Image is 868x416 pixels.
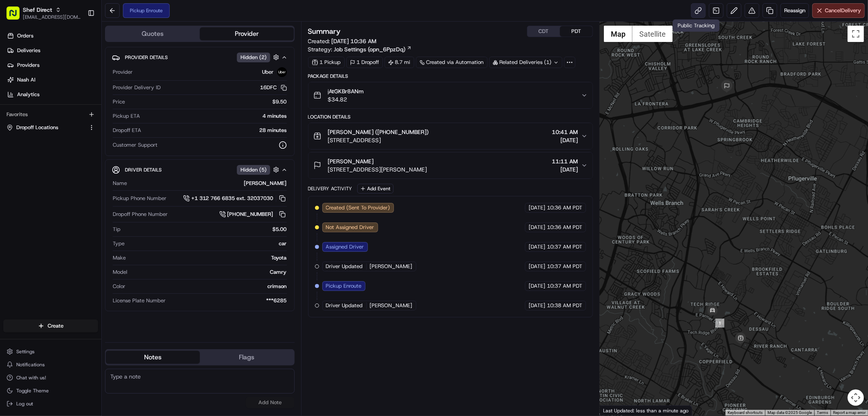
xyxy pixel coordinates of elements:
span: Make [113,254,126,262]
span: 10:37 AM PDT [547,282,582,290]
button: Log out [3,398,98,409]
span: [DATE] [529,243,545,251]
a: Analytics [3,88,101,101]
span: [STREET_ADDRESS][PERSON_NAME] [328,165,427,174]
button: Shef Direct[EMAIL_ADDRESS][DOMAIN_NAME] [3,3,84,23]
img: uber-new-logo.jpeg [277,67,287,77]
button: Settings [3,346,98,357]
a: Job Settings (opn_6PpzDq) [334,45,412,53]
a: Powered byPylon [57,180,98,186]
span: Assigned Driver [326,243,364,251]
div: 1 [715,319,724,328]
a: 💻API Documentation [66,157,134,172]
span: Price [113,98,125,106]
span: Color [113,283,125,290]
button: Add Event [357,184,394,194]
span: Customer Support [113,141,157,149]
span: Toggle Theme [16,387,49,394]
span: [PERSON_NAME] [370,263,413,270]
span: Knowledge Base [16,160,62,168]
button: Provider DetailsHidden (2) [112,51,288,64]
span: Cancel Delivery [825,7,861,14]
div: 1 Dropoff [346,57,383,68]
button: Hidden (2) [237,52,281,62]
span: Dropoff ETA [113,127,141,134]
div: Related Deliveries (1) [489,57,562,68]
button: Keyboard shortcuts [728,410,763,416]
div: $5.00 [124,226,287,233]
span: [DATE] [552,136,578,144]
span: 10:37 AM PDT [547,243,582,251]
div: Strategy: [308,45,412,53]
button: Quotes [106,27,200,40]
div: 📗 [8,161,15,167]
a: 📗Knowledge Base [5,157,66,172]
div: Start new chat [37,78,133,86]
span: 10:41 AM [552,128,578,136]
a: Created via Automation [416,57,488,68]
a: [PHONE_NUMBER] [219,210,287,219]
span: [DATE] [63,126,80,133]
div: Package Details [308,73,593,79]
span: Created (Sent To Provider) [326,204,390,211]
div: Camry [131,269,287,276]
span: 10:37 AM PDT [547,263,582,270]
span: Dropoff Locations [16,124,58,131]
span: Chat with us! [16,374,46,381]
span: [PHONE_NUMBER] [227,211,273,218]
div: We're available if you need us! [37,86,112,92]
span: Log out [16,401,33,407]
button: Shef Direct [23,6,52,14]
span: Create [48,322,63,330]
button: Toggle Theme [3,385,98,396]
span: jAtGKBr8ANm [328,87,364,95]
span: Driver Updated [326,302,363,309]
a: Nash AI [3,73,101,86]
button: Toggle fullscreen view [848,26,864,42]
span: Model [113,269,127,276]
span: Deliveries [17,47,40,54]
div: Past conversations [8,106,52,112]
button: See all [126,104,148,114]
span: Shef Support [25,126,57,133]
div: Last Updated: less than a minute ago [600,405,692,416]
span: Uber [262,68,274,76]
div: Delivery Activity [308,185,352,192]
span: Tip [113,226,120,233]
a: Orders [3,29,101,42]
span: Nash AI [17,76,35,84]
button: Provider [200,27,294,40]
button: Create [3,319,98,332]
div: 4 minutes [143,112,287,120]
span: $34.82 [328,95,364,103]
span: Provider Details [125,54,168,61]
span: Provider Delivery ID [113,84,161,91]
span: Dropoff Phone Number [113,211,168,218]
a: Providers [3,59,101,72]
button: Dropoff Locations [3,121,98,134]
span: [PERSON_NAME] [328,157,374,165]
span: [DATE] 10:36 AM [332,37,377,45]
span: $9.50 [273,98,287,106]
button: [EMAIL_ADDRESS][DOMAIN_NAME] [23,14,81,20]
button: Show street map [604,26,632,42]
img: Shef Support [8,119,21,132]
img: 8571987876998_91fb9ceb93ad5c398215_72.jpg [17,78,32,92]
span: Orders [17,32,33,40]
span: 10:36 AM PDT [547,224,582,231]
button: Chat with us! [3,372,98,383]
span: Settings [16,348,35,355]
button: Flags [200,351,294,364]
span: [DATE] [529,204,545,211]
button: jAtGKBr8ANm$34.82 [308,82,593,108]
span: Hidden ( 5 ) [241,166,267,174]
div: Favorites [3,108,98,121]
div: car [128,240,287,247]
span: Notifications [16,361,45,368]
input: Clear [21,53,134,61]
span: 10:38 AM PDT [547,302,582,309]
span: API Documentation [77,160,131,168]
img: Nash [8,8,24,24]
